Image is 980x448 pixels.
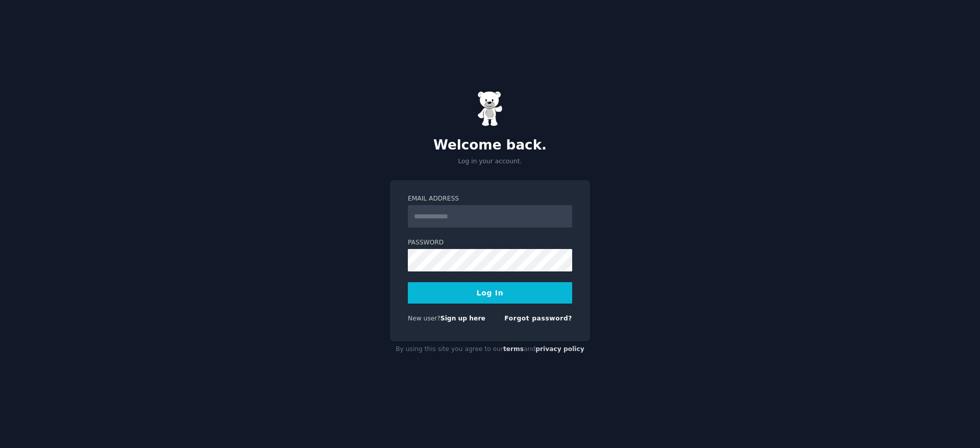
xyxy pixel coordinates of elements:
a: terms [503,345,524,353]
div: By using this site you agree to our and [390,341,590,358]
img: Gummy Bear [477,91,503,127]
label: Password [408,238,572,247]
a: privacy policy [535,345,584,353]
a: Forgot password? [504,315,572,322]
span: New user? [408,315,440,322]
p: Log in your account. [390,157,590,166]
label: Email Address [408,194,572,204]
button: Log In [408,282,572,304]
a: Sign up here [440,315,485,322]
h2: Welcome back. [390,137,590,154]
